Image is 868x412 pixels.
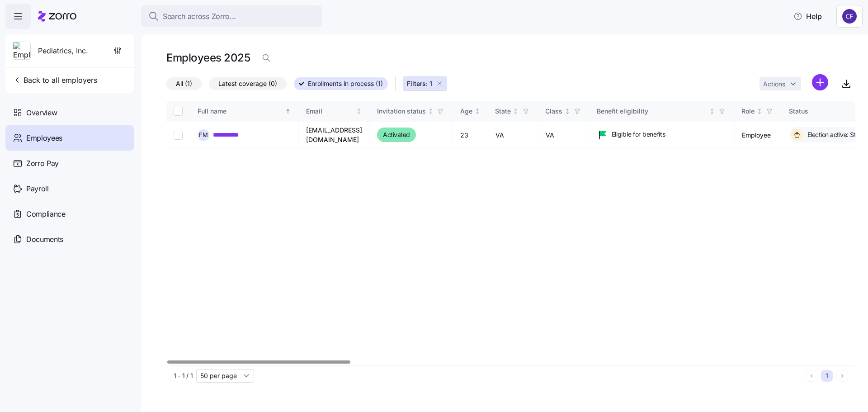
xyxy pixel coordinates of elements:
span: Enrollments in process (1) [308,78,383,90]
svg: add icon [812,74,828,90]
span: Payroll [26,183,49,194]
button: Search across Zorro... [141,5,322,27]
th: EmailNot sorted [299,101,370,122]
span: F M [199,132,208,138]
div: Not sorted [356,108,362,114]
button: 1 [821,370,833,382]
td: VA [488,122,538,149]
div: Status [789,106,855,116]
span: Back to all employers [13,75,97,85]
th: StateNot sorted [488,101,538,122]
th: ClassNot sorted [538,101,590,122]
th: Full nameSorted ascending [190,101,299,122]
a: Employees [5,125,134,151]
input: Select all records [174,107,183,116]
div: Age [460,106,472,116]
td: VA [538,122,590,149]
div: Full name [198,106,283,116]
a: Documents [5,227,134,252]
span: Help [793,11,822,22]
div: Not sorted [756,108,763,114]
button: Actions [759,77,801,90]
span: Documents [26,234,63,245]
button: Filters: 1 [403,76,447,91]
a: Compliance [5,201,134,227]
td: Employee [735,122,782,149]
span: Activated [383,129,410,140]
img: Employer logo [13,42,30,60]
div: Invitation status [377,106,426,116]
span: Actions [763,81,785,87]
span: Search across Zorro... [163,11,236,22]
button: Previous page [806,370,817,382]
span: 1 - 1 / 1 [174,371,193,380]
th: Invitation statusNot sorted [370,101,453,122]
div: Not sorted [428,108,434,114]
span: Overview [26,107,57,118]
th: Benefit eligibilityNot sorted [590,101,735,122]
td: 23 [453,122,488,149]
span: Compliance [26,208,66,220]
span: Eligible for benefits [612,130,665,139]
div: Not sorted [709,108,715,114]
div: Sorted ascending [285,108,291,114]
div: Email [306,106,354,116]
img: 7d4a9558da78dc7654dde66b79f71a2e [842,9,857,24]
div: Not sorted [513,108,519,114]
a: Zorro Pay [5,151,134,176]
input: Select record 1 [174,130,183,139]
button: Back to all employers [9,71,101,89]
h1: Employees 2025 [166,51,250,65]
th: RoleNot sorted [735,101,782,122]
div: State [495,106,511,116]
div: Not sorted [474,108,481,114]
span: Latest coverage (0) [218,78,277,90]
div: Class [546,106,563,116]
div: Benefit eligibility [597,106,708,116]
div: Not sorted [564,108,571,114]
span: Employees [26,133,62,144]
button: Next page [836,370,848,382]
th: AgeNot sorted [453,101,488,122]
span: All (1) [176,78,192,90]
span: Filters: 1 [407,79,432,88]
button: Help [786,7,829,25]
a: Overview [5,100,134,125]
a: Payroll [5,176,134,201]
span: Zorro Pay [26,158,59,169]
td: [EMAIL_ADDRESS][DOMAIN_NAME] [299,122,370,149]
span: Pediatrics, Inc. [38,45,88,57]
div: Role [742,106,755,116]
